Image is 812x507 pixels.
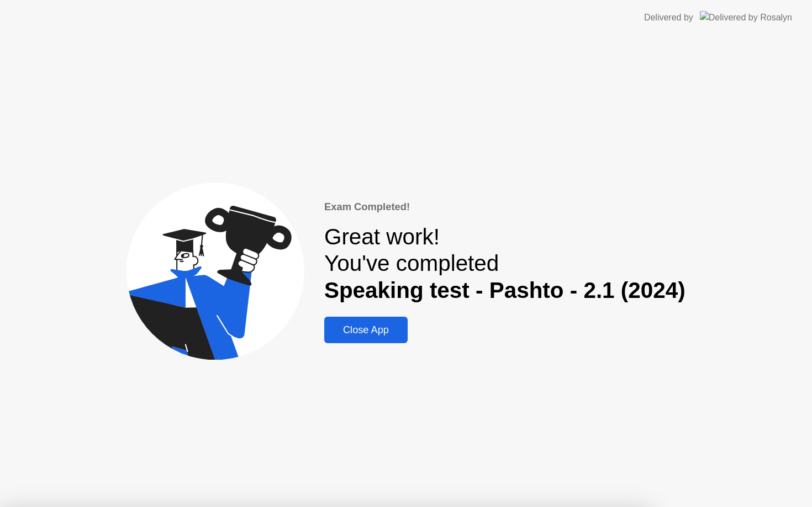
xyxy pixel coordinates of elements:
[324,199,686,215] div: Exam Completed!
[328,324,404,336] div: Close App
[324,223,686,304] div: Great work! You've completed
[644,11,693,24] div: Delivered by
[700,11,792,24] img: Delivered by Rosalyn
[324,277,686,303] b: Speaking test - Pashto - 2.1 (2024)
